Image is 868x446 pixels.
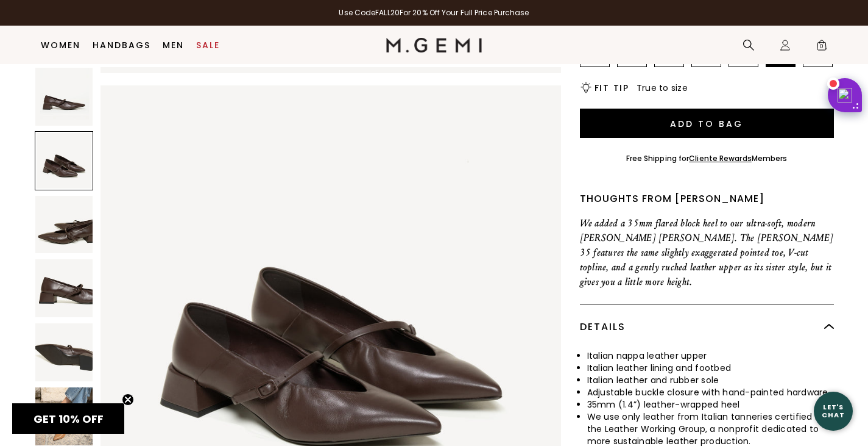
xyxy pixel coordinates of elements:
[35,387,93,445] img: The Loriana 35MM
[626,154,788,164] div: Free Shipping for Members
[595,83,629,93] h2: Fit Tip
[386,38,482,52] img: M.Gemi
[580,216,834,289] p: We added a 35mm flared block heel to our ultra-soft, modern [PERSON_NAME] [PERSON_NAME]. The [PER...
[587,362,834,374] li: Italian leather lining and footbed
[814,403,853,419] div: Let's Chat
[587,350,834,362] li: Italian nappa leather upper
[163,40,184,50] a: Men
[35,259,93,317] img: The Loriana 35MM
[587,398,834,411] li: 35mm (1.4”) leather-wrapped heel
[637,82,688,94] span: True to size
[587,386,834,398] li: Adjustable buckle closure with hand-painted hardware
[35,196,93,254] img: The Loriana 35MM
[12,403,124,434] div: GET 10% OFFClose teaser
[587,374,834,386] li: Italian leather and rubber sole
[580,304,834,350] div: Details
[93,40,150,50] a: Handbags
[35,323,93,381] img: The Loriana 35MM
[34,411,104,426] span: GET 10% OFF
[689,153,752,164] a: Cliente Rewards
[580,192,834,206] div: Thoughts from [PERSON_NAME]
[35,68,93,126] img: The Loriana 35MM
[41,40,80,50] a: Women
[122,394,134,406] button: Close teaser
[375,7,400,18] strong: FALL20
[196,40,220,50] a: Sale
[816,41,828,54] span: 0
[580,109,834,138] button: Add to Bag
